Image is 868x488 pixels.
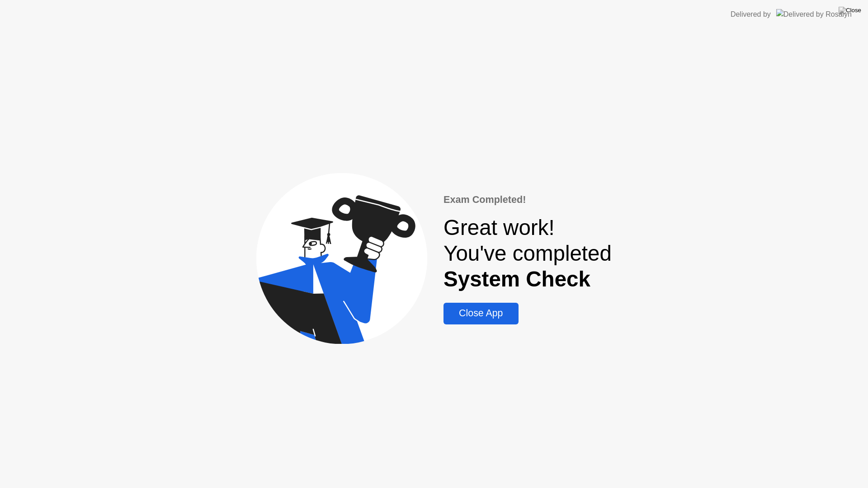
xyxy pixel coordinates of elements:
[443,267,590,291] b: System Check
[443,192,612,207] div: Exam Completed!
[446,308,515,319] div: Close App
[443,303,518,324] button: Close App
[776,9,852,19] img: Delivered by Rosalyn
[731,9,771,20] div: Delivered by
[839,7,861,14] img: Close
[443,215,612,292] div: Great work! You've completed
